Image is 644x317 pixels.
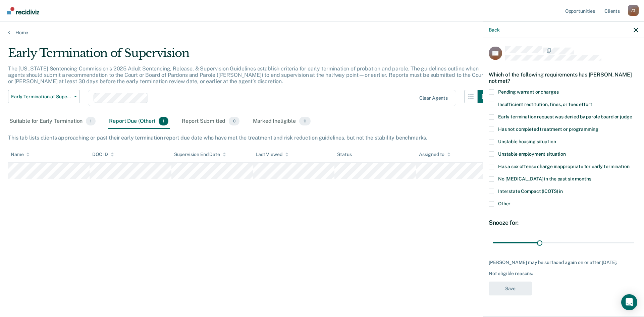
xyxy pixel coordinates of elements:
span: Other [498,201,511,206]
span: Insufficient restitution, fines, or fees effort [498,101,592,107]
span: Pending warrant or charges [498,89,558,94]
img: Recidiviz [7,7,39,14]
div: Not eligible reasons: [489,271,638,276]
button: Back [489,27,499,33]
span: 11 [299,117,311,125]
span: Unstable employment situation [498,151,566,156]
button: Save [489,281,532,295]
span: 0 [229,117,239,125]
span: 1 [159,117,168,125]
span: Has not completed treatment or programming [498,126,598,131]
button: Profile dropdown button [628,5,639,16]
span: Unstable housing situation [498,139,556,144]
div: Which of the following requirements has [PERSON_NAME] not met? [489,66,638,89]
div: This tab lists clients approaching or past their early termination report due date who have met t... [8,135,636,141]
div: Early Termination of Supervision [8,46,491,65]
p: The [US_STATE] Sentencing Commission’s 2025 Adult Sentencing, Release, & Supervision Guidelines e... [8,65,485,85]
div: Name [11,152,30,157]
div: Open Intercom Messenger [621,294,637,310]
div: [PERSON_NAME] may be surfaced again on or after [DATE]. [489,259,638,265]
div: Status [337,152,352,157]
a: Home [8,30,636,36]
span: No [MEDICAL_DATA] in the past six months [498,176,591,181]
div: Marked Ineligible [252,114,312,129]
div: A T [628,5,639,16]
div: Clear agents [419,95,448,101]
span: Early termination request was denied by parole board or judge [498,114,632,119]
div: Suitable for Early Termination [8,114,97,129]
span: Interstate Compact (ICOTS) in [498,188,563,194]
span: Early Termination of Supervision [11,94,71,100]
span: 1 [86,117,96,125]
div: Snooze for: [489,219,638,226]
div: Last Viewed [256,152,288,157]
span: Has a sex offense charge inappropriate for early termination [498,163,630,169]
div: Assigned to [419,152,450,157]
div: DOC ID [92,152,114,157]
div: Supervision End Date [174,152,226,157]
div: Report Due (Other) [108,114,169,129]
div: Report Submitted [180,114,241,129]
